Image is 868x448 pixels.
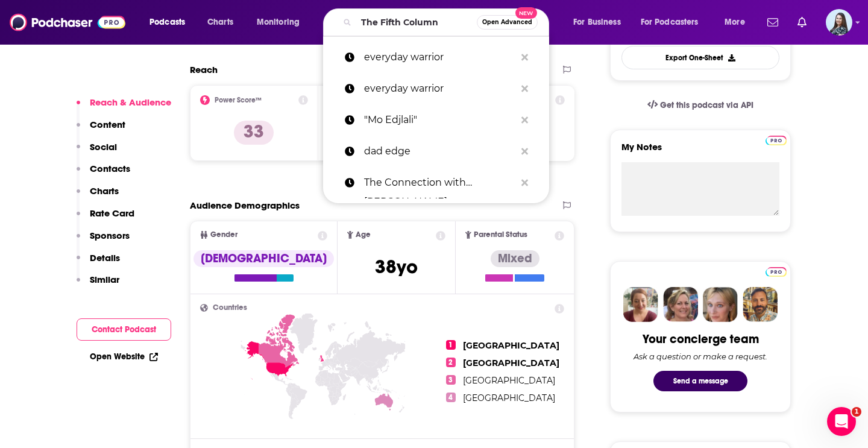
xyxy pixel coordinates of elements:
[743,287,778,322] img: Jon Profile
[90,207,134,219] p: Rate Card
[248,13,315,32] button: open menu
[215,96,262,104] h2: Power Score™
[643,332,759,347] div: Your concierge team
[90,274,119,285] p: Similar
[200,13,241,32] a: Charts
[335,8,561,36] div: Search podcasts, credits, & more...
[793,12,811,33] a: Show notifications dropdown
[446,340,456,350] span: 1
[482,19,532,25] span: Open Advanced
[766,136,787,145] img: Podchaser Pro
[190,200,300,211] h2: Audience Demographics
[446,375,456,385] span: 3
[323,73,549,104] a: everyday warrior
[193,250,334,267] div: [DEMOGRAPHIC_DATA]
[621,46,779,69] button: Export One-Sheet
[463,375,555,386] span: [GEOGRAPHIC_DATA]
[77,274,119,296] button: Similar
[826,9,852,36] span: Logged in as brookefortierpr
[356,231,371,239] span: Age
[207,14,233,31] span: Charts
[10,11,125,34] img: Podchaser - Follow, Share and Rate Podcasts
[375,255,418,279] span: 38 yo
[827,407,856,436] iframe: Intercom live chat
[463,358,559,368] span: [GEOGRAPHIC_DATA]
[826,9,852,36] button: Show profile menu
[663,287,698,322] img: Barbara Profile
[90,252,120,263] p: Details
[703,287,738,322] img: Jules Profile
[463,393,555,403] span: [GEOGRAPHIC_DATA]
[641,14,699,31] span: For Podcasters
[90,119,125,130] p: Content
[565,13,636,32] button: open menu
[660,100,753,110] span: Get this podcast via API
[190,64,218,75] h2: Reach
[477,15,538,30] button: Open AdvancedNew
[90,230,130,241] p: Sponsors
[210,231,237,239] span: Gender
[763,12,783,33] a: Show notifications dropdown
[323,136,549,167] a: dad edge
[90,96,171,108] p: Reach & Audience
[826,9,852,36] img: User Profile
[90,163,130,174] p: Contacts
[852,407,861,417] span: 1
[766,134,787,145] a: Pro website
[364,42,515,73] p: everyday warrior
[446,358,456,367] span: 2
[213,304,247,312] span: Countries
[634,352,767,361] div: Ask a question or make a request.
[77,96,171,119] button: Reach & Audience
[323,104,549,136] a: "Mo Edjlali"
[323,42,549,73] a: everyday warrior
[356,13,477,32] input: Search podcasts, credits, & more...
[90,141,117,153] p: Social
[623,287,658,322] img: Sydney Profile
[364,73,515,104] p: everyday warrior
[364,136,515,167] p: dad edge
[633,13,716,32] button: open menu
[716,13,760,32] button: open menu
[653,371,747,391] button: Send a message
[77,163,130,185] button: Contacts
[323,167,549,198] a: The Connection with [PERSON_NAME]
[90,352,158,362] a: Open Website
[621,141,779,162] label: My Notes
[474,231,527,239] span: Parental Status
[725,14,745,31] span: More
[141,13,201,32] button: open menu
[257,14,300,31] span: Monitoring
[515,7,537,19] span: New
[463,340,559,351] span: [GEOGRAPHIC_DATA]
[77,141,117,163] button: Social
[77,230,130,252] button: Sponsors
[573,14,621,31] span: For Business
[77,207,134,230] button: Rate Card
[77,252,120,274] button: Details
[234,121,274,145] p: 33
[638,90,763,120] a: Get this podcast via API
[491,250,539,267] div: Mixed
[149,14,185,31] span: Podcasts
[90,185,119,197] p: Charts
[77,185,119,207] button: Charts
[77,119,125,141] button: Content
[766,265,787,277] a: Pro website
[446,393,456,402] span: 4
[77,318,171,341] button: Contact Podcast
[364,167,515,198] p: The Connection with Marty Moss-Coane
[766,267,787,277] img: Podchaser Pro
[364,104,515,136] p: "Mo Edjlali"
